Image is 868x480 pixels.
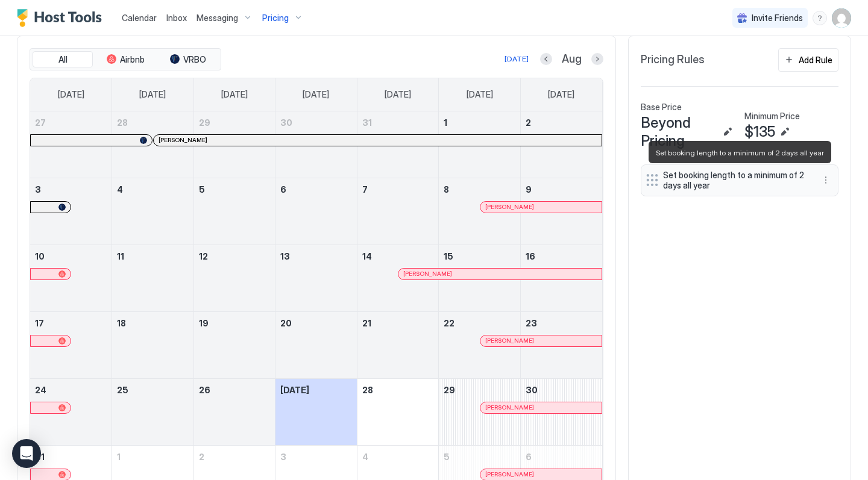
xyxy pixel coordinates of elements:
span: 16 [526,251,535,261]
span: [DATE] [221,89,248,100]
td: August 1, 2025 [439,111,521,178]
div: tab-group [30,48,221,71]
span: 30 [526,385,538,395]
button: Add Rule [778,48,838,72]
span: [PERSON_NAME] [485,337,534,344]
button: All [33,51,93,68]
button: VRBO [158,51,218,68]
span: 20 [280,318,292,328]
a: August 14, 2025 [357,245,439,267]
span: 10 [35,251,45,261]
a: August 12, 2025 [194,245,275,267]
a: Friday [454,78,505,111]
td: August 8, 2025 [439,178,521,245]
span: 18 [117,318,126,328]
button: Previous month [540,53,552,65]
span: 2 [199,452,204,462]
a: August 7, 2025 [357,178,439,201]
span: 9 [526,184,532,195]
span: [DATE] [58,89,84,100]
span: 1 [117,452,121,462]
span: [DATE] [280,385,309,395]
span: 19 [199,318,209,328]
span: 24 [35,385,46,395]
span: 15 [444,251,453,261]
div: [DATE] [505,54,529,64]
a: August 15, 2025 [439,245,520,267]
td: July 27, 2025 [30,111,112,178]
a: August 21, 2025 [357,312,439,334]
span: 1 [444,117,447,128]
td: August 14, 2025 [357,245,439,311]
span: [PERSON_NAME] [485,470,534,478]
span: 28 [362,385,373,395]
span: 3 [280,452,286,462]
span: Invite Friends [752,13,803,23]
a: Host Tools Logo [17,9,107,27]
a: Wednesday [291,78,341,111]
a: August 27, 2025 [275,379,357,401]
span: 11 [117,251,124,261]
a: Thursday [373,78,423,111]
td: August 30, 2025 [520,378,602,445]
td: August 7, 2025 [357,178,439,245]
span: All [58,54,68,65]
td: August 10, 2025 [30,245,112,311]
td: July 30, 2025 [275,111,357,178]
a: August 11, 2025 [112,245,193,267]
div: Add Rule [799,54,832,66]
div: [PERSON_NAME] [485,470,597,478]
a: August 17, 2025 [30,312,112,334]
span: 12 [199,251,208,261]
a: August 3, 2025 [30,178,112,201]
a: August 29, 2025 [439,379,520,401]
a: Monday [127,78,178,111]
span: 6 [526,452,532,462]
div: Open Intercom Messenger [12,439,41,468]
span: [DATE] [139,89,166,100]
button: Edit [720,125,735,139]
span: Inbox [166,13,187,23]
a: August 31, 2025 [30,446,112,468]
td: August 2, 2025 [520,111,602,178]
td: July 28, 2025 [112,111,194,178]
span: Set booking length to a minimum of 2 days all year [656,148,824,157]
a: August 1, 2025 [439,111,520,134]
span: 17 [35,318,44,328]
td: August 18, 2025 [112,311,194,378]
span: 7 [362,184,368,195]
span: 5 [199,184,205,195]
a: Tuesday [209,78,260,111]
button: [DATE] [503,52,530,66]
a: Calendar [122,11,157,24]
td: August 25, 2025 [112,378,194,445]
td: August 24, 2025 [30,378,112,445]
a: Saturday [536,78,587,111]
a: September 4, 2025 [357,446,439,468]
a: August 16, 2025 [521,245,602,267]
a: August 9, 2025 [521,178,602,201]
a: August 8, 2025 [439,178,520,201]
div: User profile [832,8,851,28]
td: August 29, 2025 [439,378,521,445]
td: August 6, 2025 [275,178,357,245]
span: 31 [362,117,372,128]
a: July 29, 2025 [194,111,275,134]
a: August 5, 2025 [194,178,275,201]
div: [PERSON_NAME] [159,136,597,144]
a: August 30, 2025 [521,379,602,401]
span: [DATE] [467,89,493,100]
span: 4 [117,184,123,195]
a: July 27, 2025 [30,111,112,134]
span: [PERSON_NAME] [159,136,207,144]
td: August 21, 2025 [357,311,439,378]
a: August 18, 2025 [112,312,193,334]
span: 13 [280,251,290,261]
div: [PERSON_NAME] [485,203,597,211]
span: 6 [280,184,286,195]
span: [PERSON_NAME] [403,270,452,278]
span: [DATE] [385,89,411,100]
a: Sunday [46,78,96,111]
td: August 27, 2025 [275,378,357,445]
div: menu [819,173,833,187]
